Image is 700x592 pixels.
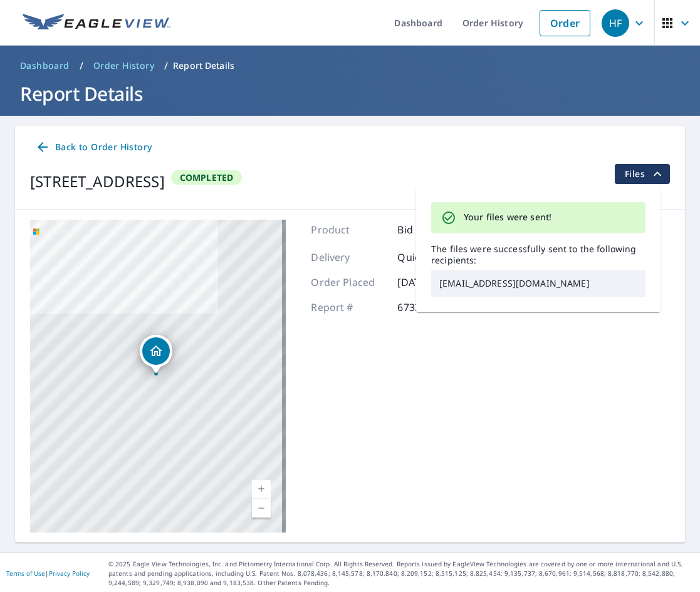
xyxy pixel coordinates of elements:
p: © 2025 Eagle View Technologies, Inc. and Pictometry International Corp. All Rights Reserved. Repo... [108,559,694,588]
p: Product [311,222,386,237]
p: Quick [397,250,473,265]
a: Dashboard [15,56,75,76]
a: Back to Order History [30,136,157,159]
nav: breadcrumb [15,56,685,76]
a: Order [540,10,590,36]
a: Privacy Policy [49,569,90,578]
span: Dashboard [20,59,70,72]
p: Bid Perfect [397,222,451,237]
button: filesDropdownBtn-67331612 [614,164,670,184]
p: Report Details [173,59,234,72]
span: Completed [172,171,241,183]
p: Report # [311,300,386,315]
div: [STREET_ADDRESS] [30,170,165,193]
p: [DATE] [397,275,473,290]
h1: Report Details [15,81,685,106]
a: Current Level 17, Zoom Out [252,499,271,518]
img: EV Logo [23,14,170,33]
div: Your files were sent! [464,206,551,230]
li: / [80,58,83,73]
p: The files were successfully sent to the following recipients: [431,243,645,266]
span: Order History [93,59,154,72]
div: HF [602,9,629,37]
span: Files [625,166,665,181]
p: | [6,569,90,577]
div: Dropped pin, building 1, Residential property, 2326 SW Alminar St Port Saint Lucie, FL 34953 [140,335,172,374]
a: Terms of Use [6,569,45,578]
a: Order History [88,56,159,76]
p: 67331612 [397,300,473,315]
a: Current Level 17, Zoom In [252,480,271,499]
p: [EMAIL_ADDRESS][DOMAIN_NAME] [431,270,645,297]
span: Back to Order History [35,140,152,155]
p: Delivery [311,250,386,265]
p: Order Placed [311,275,386,290]
li: / [164,58,168,73]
